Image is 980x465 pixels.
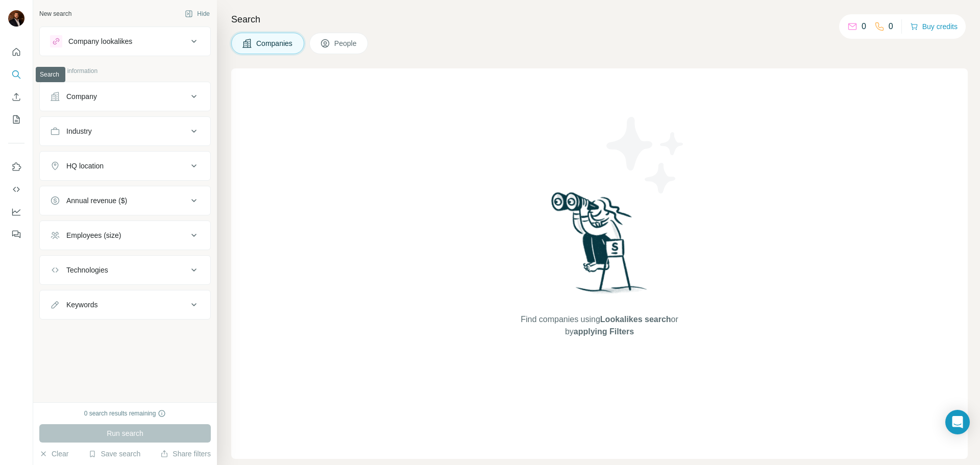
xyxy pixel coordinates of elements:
[40,292,210,317] button: Keywords
[40,154,210,178] button: HQ location
[8,110,24,129] button: My lists
[518,313,681,338] span: Find companies using or by
[40,119,210,143] button: Industry
[256,38,293,48] span: Companies
[8,88,24,106] button: Enrich CSV
[889,20,893,33] p: 0
[574,327,634,336] span: applying Filters
[8,203,24,221] button: Dashboard
[40,223,210,248] button: Employees (size)
[8,65,24,84] button: Search
[8,180,24,199] button: Use Surfe API
[66,265,108,275] div: Technologies
[66,91,97,102] div: Company
[88,449,140,459] button: Save search
[547,189,653,303] img: Surfe Illustration - Woman searching with binoculars
[8,43,24,61] button: Quick start
[600,109,692,201] img: Surfe Illustration - Stars
[40,258,210,282] button: Technologies
[68,36,132,46] div: Company lookalikes
[40,29,210,54] button: Company lookalikes
[66,195,127,206] div: Annual revenue ($)
[39,449,68,459] button: Clear
[8,225,24,243] button: Feedback
[84,409,166,418] div: 0 search results remaining
[334,38,358,48] span: People
[66,230,121,240] div: Employees (size)
[231,12,968,27] h4: Search
[862,20,866,33] p: 0
[8,10,24,27] img: Avatar
[66,126,92,136] div: Industry
[40,188,210,213] button: Annual revenue ($)
[945,410,970,434] div: Open Intercom Messenger
[910,19,958,34] button: Buy credits
[39,66,211,76] p: Company information
[160,449,211,459] button: Share filters
[39,9,71,18] div: New search
[66,161,104,171] div: HQ location
[66,300,97,310] div: Keywords
[600,315,671,324] span: Lookalikes search
[8,158,24,176] button: Use Surfe on LinkedIn
[40,84,210,109] button: Company
[178,6,217,21] button: Hide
